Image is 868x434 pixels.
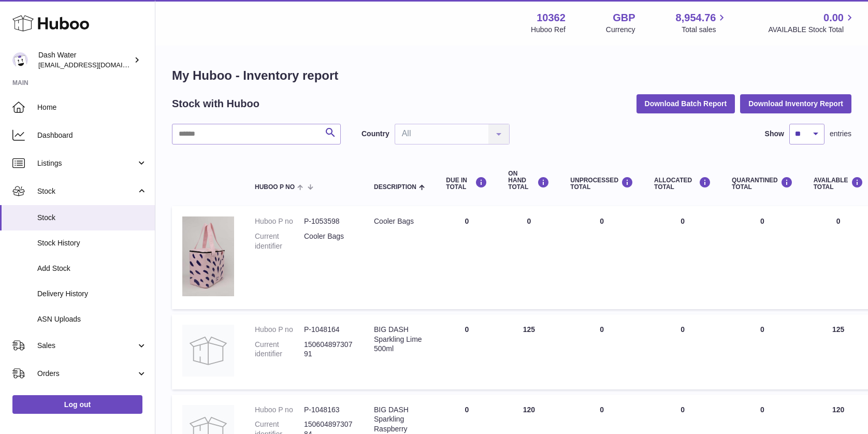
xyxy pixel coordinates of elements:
[37,103,147,112] span: Home
[374,216,425,226] div: Cooler Bags
[531,25,566,35] div: Huboo Ref
[172,97,259,111] h2: Stock with Huboo
[508,170,549,191] div: ON HAND Total
[765,129,784,139] label: Show
[304,216,353,226] dd: P-1053598
[814,177,863,191] div: AVAILABLE Total
[760,325,764,334] span: 0
[374,184,416,191] span: Description
[606,25,635,35] div: Currency
[613,11,635,25] strong: GBP
[498,206,560,309] td: 0
[740,94,851,113] button: Download Inventory Report
[37,158,136,168] span: Listings
[760,217,764,225] span: 0
[304,325,353,335] dd: P-1048164
[38,50,132,70] div: Dash Water
[37,314,147,324] span: ASN Uploads
[823,11,844,25] span: 0.00
[255,184,295,191] span: Huboo P no
[560,314,644,389] td: 0
[255,325,304,335] dt: Huboo P no
[436,314,498,389] td: 0
[768,25,856,35] span: AVAILABLE Stock Total
[760,406,764,414] span: 0
[570,177,633,191] div: UNPROCESSED Total
[682,25,728,35] span: Total sales
[12,395,142,414] a: Log out
[560,206,644,309] td: 0
[644,314,721,389] td: 0
[37,238,147,248] span: Stock History
[255,340,304,359] dt: Current identifier
[304,340,353,359] dd: 15060489730791
[361,129,389,139] label: Country
[830,129,851,139] span: entries
[37,369,136,379] span: Orders
[304,405,353,415] dd: P-1048163
[676,11,716,25] span: 8,954.76
[654,177,711,191] div: ALLOCATED Total
[37,341,136,351] span: Sales
[644,206,721,309] td: 0
[676,11,728,35] a: 8,954.76 Total sales
[12,52,28,68] img: bea@dash-water.com
[255,216,304,226] dt: Huboo P no
[374,325,425,354] div: BIG DASH Sparkling Lime 500ml
[255,232,304,251] dt: Current identifier
[498,314,560,389] td: 125
[37,289,147,299] span: Delivery History
[37,131,147,140] span: Dashboard
[182,325,234,377] img: product image
[732,177,793,191] div: QUARANTINED Total
[37,213,147,223] span: Stock
[172,67,851,84] h1: My Huboo - Inventory report
[38,61,152,69] span: [EMAIL_ADDRESS][DOMAIN_NAME]
[37,264,147,273] span: Add Stock
[436,206,498,309] td: 0
[304,232,353,251] dd: Cooler Bags
[768,11,856,35] a: 0.00 AVAILABLE Stock Total
[182,216,234,296] img: product image
[446,177,487,191] div: DUE IN TOTAL
[255,405,304,415] dt: Huboo P no
[636,94,735,113] button: Download Batch Report
[37,186,136,196] span: Stock
[537,11,566,25] strong: 10362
